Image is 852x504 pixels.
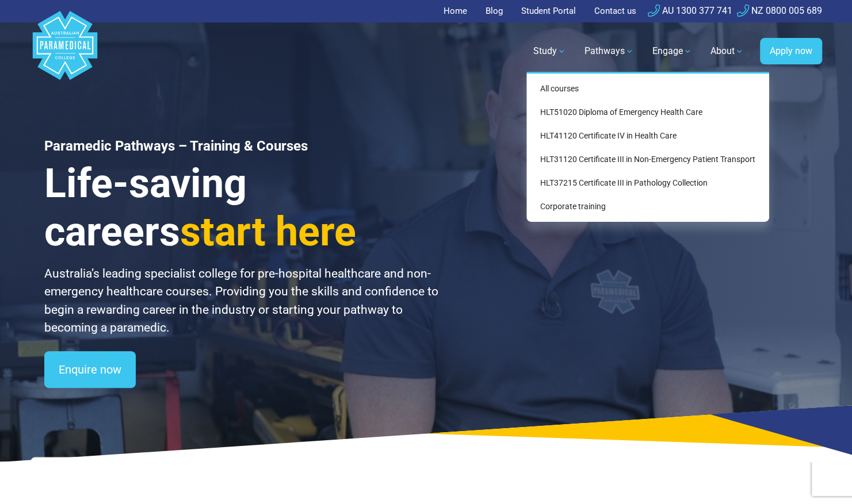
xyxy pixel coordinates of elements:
[645,35,699,67] a: Engage
[44,138,440,155] h1: Paramedic Pathways – Training & Courses
[578,35,641,67] a: Pathways
[704,35,751,67] a: About
[737,5,822,16] a: NZ 0800 005 689
[180,208,356,255] span: start here
[531,78,765,99] a: All courses
[526,35,573,67] a: Study
[44,159,440,256] h3: Life-saving careers
[531,125,765,147] a: HLT41120 Certificate IV in Health Care
[531,196,765,217] a: Corporate training
[44,265,440,337] p: Australia’s leading specialist college for pre-hospital healthcare and non-emergency healthcare c...
[531,102,765,123] a: HLT51020 Diploma of Emergency Health Care
[531,172,765,194] a: HLT37215 Certificate III in Pathology Collection
[44,351,136,388] a: Enquire now
[531,149,765,170] a: HLT31120 Certificate III in Non-Emergency Patient Transport
[30,22,100,80] a: Australian Paramedical College
[760,38,822,64] a: Apply now
[648,5,732,16] a: AU 1300 377 741
[526,72,769,222] div: Study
